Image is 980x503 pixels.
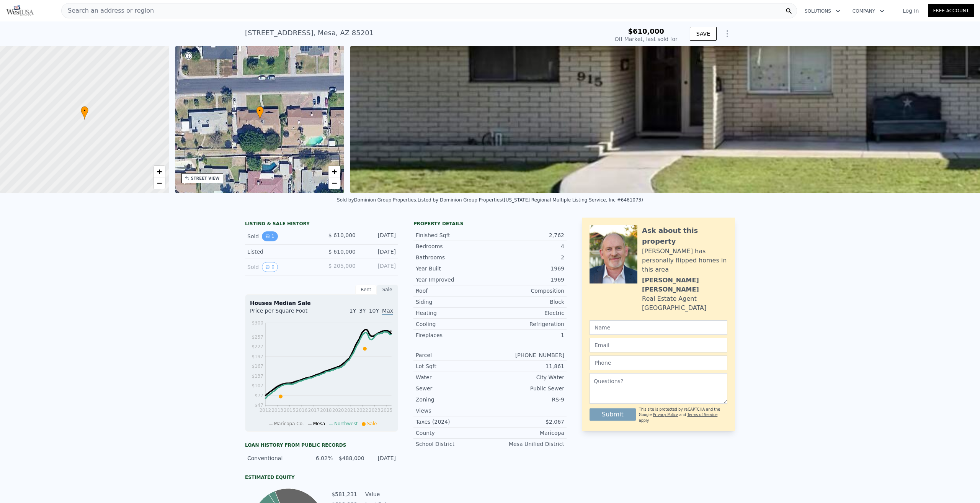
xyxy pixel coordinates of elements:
div: 11,861 [490,362,564,370]
div: Lot Sqft [416,362,490,370]
a: Privacy Policy [653,413,678,417]
div: 6.02% [306,454,333,462]
div: $488,000 [337,454,364,462]
div: Electric [490,309,564,317]
div: Views [416,407,490,415]
div: Ask about this property [642,225,727,247]
div: Maricopa [490,429,564,437]
span: Search an address or region [62,6,154,15]
div: [GEOGRAPHIC_DATA] [642,303,706,313]
tspan: 2023 [369,408,381,413]
span: Northwest [334,421,358,426]
div: This site is protected by reCAPTCHA and the Google and apply. [639,407,727,423]
div: • [256,106,264,120]
tspan: $77 [255,393,263,398]
div: County [416,429,490,437]
a: Zoom in [328,166,340,177]
div: Real Estate Agent [642,294,697,303]
div: 1969 [490,265,564,272]
div: Loan history from public records [245,442,398,448]
tspan: $167 [252,364,263,369]
div: Composition [490,287,564,295]
div: Conventional [247,454,301,462]
span: − [157,178,162,188]
div: Estimated Equity [245,474,398,480]
span: Max [382,308,393,315]
div: [PERSON_NAME] [PERSON_NAME] [642,276,727,294]
span: 10Y [369,308,379,314]
div: Price per Square Foot [250,307,322,319]
span: + [157,167,162,176]
div: Listed by Dominion Group Properties ([US_STATE] Regional Multiple Listing Service, Inc #6461073) [418,197,643,203]
div: Year Improved [416,276,490,283]
tspan: 2020 [332,408,344,413]
tspan: 2013 [271,408,283,413]
button: Company [846,4,890,18]
a: Log In [893,7,928,15]
div: [PERSON_NAME] has personally flipped homes in this area [642,247,727,274]
div: [DATE] [362,248,396,256]
div: 2,762 [490,231,564,239]
tspan: 2018 [320,408,332,413]
div: STREET VIEW [191,175,220,181]
div: Siding [416,298,490,306]
div: Fireplaces [416,331,490,339]
tspan: $300 [252,320,263,326]
a: Zoom out [154,177,165,189]
span: • [81,107,88,114]
div: Public Sewer [490,385,564,392]
tspan: $197 [252,354,263,359]
tspan: 2025 [381,408,393,413]
tspan: 2017 [308,408,320,413]
span: 1Y [350,308,356,314]
div: Zoning [416,396,490,403]
span: $610,000 [628,27,664,35]
div: Finished Sqft [416,231,490,239]
div: RS-9 [490,396,564,403]
div: School District [416,440,490,448]
div: [DATE] [362,231,396,241]
tspan: $227 [252,344,263,349]
a: Free Account [928,4,974,17]
button: Solutions [799,4,846,18]
span: 3Y [359,308,366,314]
tspan: 2016 [296,408,308,413]
div: LISTING & SALE HISTORY [245,221,398,228]
div: [DATE] [369,454,396,462]
img: Pellego [6,5,34,16]
span: $ 610,000 [328,249,356,255]
div: Listed [247,248,315,256]
a: Zoom in [154,166,165,177]
span: $ 610,000 [328,232,356,238]
button: SAVE [690,27,717,41]
div: Houses Median Sale [250,299,393,307]
div: 1 [490,331,564,339]
tspan: 2022 [357,408,369,413]
div: Block [490,298,564,306]
div: Property details [413,221,567,227]
div: Sold [247,231,315,241]
div: Sold [247,262,315,272]
div: Roof [416,287,490,295]
button: View historical data [262,262,278,272]
div: City Water [490,374,564,381]
tspan: $47 [255,403,263,408]
div: Taxes (2024) [416,418,490,426]
div: Bathrooms [416,254,490,261]
button: Show Options [720,26,735,41]
div: Rent [355,285,377,295]
div: Sold by Dominion Group Properties . [337,197,418,203]
div: Off Market, last sold for [615,35,678,43]
span: Mesa [313,421,325,426]
button: View historical data [262,231,278,241]
div: Parcel [416,351,490,359]
input: Phone [590,356,727,370]
span: − [332,178,337,188]
div: Water [416,374,490,381]
a: Terms of Service [687,413,717,417]
div: 1969 [490,276,564,283]
div: 4 [490,242,564,250]
span: • [256,107,264,114]
div: Bedrooms [416,242,490,250]
tspan: $107 [252,383,263,388]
